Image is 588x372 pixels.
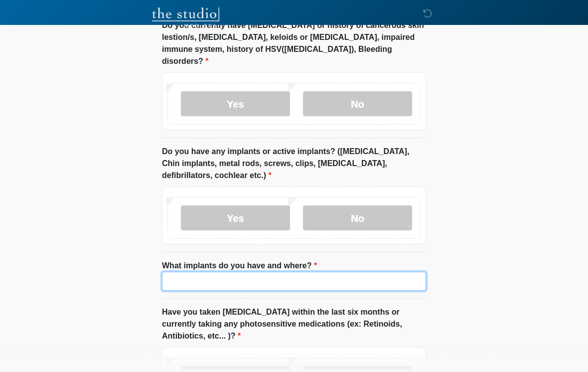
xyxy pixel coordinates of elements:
img: The Studio Med Spa Logo [152,7,219,27]
label: Have you taken [MEDICAL_DATA] within the last six months or currently taking any photosensitive m... [162,306,426,342]
label: Do you have any implants or active implants? ([MEDICAL_DATA], Chin implants, metal rods, screws, ... [162,146,426,182]
label: No [303,205,412,230]
label: Do you currently have [MEDICAL_DATA] or history of cancerous skin lestion/s, [MEDICAL_DATA], kelo... [162,19,426,67]
label: Yes [181,91,290,116]
label: What implants do you have and where? [162,260,317,272]
label: Yes [181,205,290,230]
label: No [303,91,412,116]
